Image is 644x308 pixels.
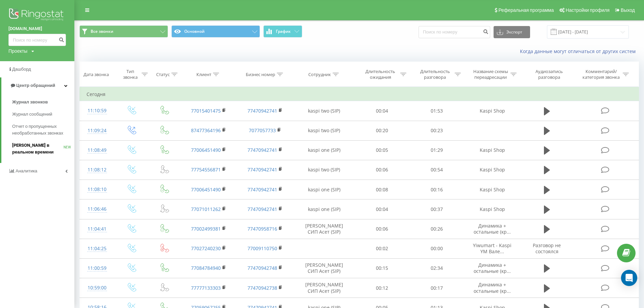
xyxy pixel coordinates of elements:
div: 10:59:00 [87,281,108,294]
div: Комментарий/категория звонка [581,69,621,80]
a: 7077057733 [249,127,276,134]
td: 00:06 [355,219,409,239]
div: 11:08:10 [87,183,108,196]
a: 77470942741 [247,186,277,193]
td: 00:20 [355,121,409,140]
div: Сотрудник [308,72,331,77]
div: 11:04:25 [87,242,108,255]
td: 01:53 [409,101,464,121]
a: 77470942738 [247,285,277,291]
div: 11:09:24 [87,124,108,137]
span: Динамика + остальные (кр... [474,281,511,294]
span: Реферальная программа [498,7,554,13]
a: 77006451490 [191,186,221,193]
a: 77006451490 [191,147,221,153]
span: Yiwumart - Kaspi YM Вале... [473,242,511,255]
td: Kaspi Shop [464,140,521,160]
a: 77084784940 [191,265,221,271]
td: 00:23 [409,121,464,140]
span: Разговор не состоялся [533,242,561,255]
td: kaspi two (SIP) [293,101,355,121]
span: Журнал сообщений [12,111,52,118]
td: 00:00 [409,239,464,258]
span: Центр обращений [16,83,55,88]
a: 77470942741 [247,108,277,114]
td: kaspi one (SIP) [293,180,355,199]
div: 11:04:41 [87,222,108,236]
input: Поиск по номеру [8,34,66,46]
a: 77777133303 [191,285,221,291]
td: kaspi two (SIP) [293,121,355,140]
td: Kaspi Shop [464,160,521,180]
a: Отчет о пропущенных необработанных звонках [12,120,74,139]
td: Kaspi Shop [464,101,521,121]
span: Настройки профиля [566,7,610,13]
span: Все звонки [91,29,113,34]
td: 00:02 [355,239,409,258]
button: График [263,25,302,38]
a: 77470942748 [247,265,277,271]
td: 00:04 [355,199,409,219]
div: Тип звонка [121,69,140,80]
a: [PERSON_NAME] в реальном времениNEW [12,139,74,158]
div: Проекты [8,48,27,54]
span: Динамика + остальные (кр... [474,222,511,235]
div: Название схемы переадресации [473,69,509,80]
div: Open Intercom Messenger [621,270,637,286]
td: 00:12 [355,278,409,298]
span: [PERSON_NAME] в реальном времени [12,142,64,156]
span: График [276,29,291,34]
div: 11:08:12 [87,163,108,176]
div: Аудиозапись разговора [527,69,571,80]
td: 00:54 [409,160,464,180]
span: Дашборд [12,67,31,72]
td: kaspi one (SIP) [293,140,355,160]
a: Журнал сообщений [12,108,74,120]
img: Ringostat logo [8,7,66,24]
a: 77470942741 [247,147,277,153]
a: 77470958716 [247,226,277,232]
td: 00:15 [355,258,409,278]
span: Журнал звонков [12,99,48,105]
a: 77027240230 [191,245,221,252]
input: Поиск по номеру [419,26,490,38]
td: Сегодня [80,88,639,101]
td: 00:16 [409,180,464,199]
a: 77754556871 [191,166,221,173]
td: [PERSON_NAME] СИП Асет (SIP) [293,258,355,278]
td: kaspi one (SIP) [293,199,355,219]
td: [PERSON_NAME] СИП Асет (SIP) [293,219,355,239]
div: 11:00:59 [87,262,108,275]
a: 87477364196 [191,127,221,134]
div: Клиент [196,72,211,77]
td: 02:34 [409,258,464,278]
a: Журнал звонков [12,96,74,108]
a: 77071011262 [191,206,221,212]
div: Дата звонка [84,72,109,77]
td: 00:08 [355,180,409,199]
button: Все звонки [79,25,168,38]
a: 77009110750 [247,245,277,252]
td: kaspi two (SIP) [293,160,355,180]
a: 77002499381 [191,226,221,232]
td: Kaspi Shop [464,199,521,219]
td: Kaspi Shop [464,180,521,199]
div: 11:06:46 [87,203,108,216]
td: 00:26 [409,219,464,239]
span: Выход [621,7,635,13]
div: Статус [156,72,170,77]
a: Когда данные могут отличаться от других систем [520,48,639,54]
span: Динамика + остальные (кр... [474,262,511,274]
td: 00:06 [355,160,409,180]
td: 01:29 [409,140,464,160]
button: Основной [171,25,260,38]
div: Длительность ожидания [362,69,399,80]
td: 00:17 [409,278,464,298]
div: Бизнес номер [246,72,275,77]
a: 77470942741 [247,206,277,212]
div: 11:08:49 [87,144,108,157]
a: [DOMAIN_NAME] [8,25,66,32]
td: 00:05 [355,140,409,160]
span: Аналитика [16,168,37,173]
a: 77015401475 [191,108,221,114]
